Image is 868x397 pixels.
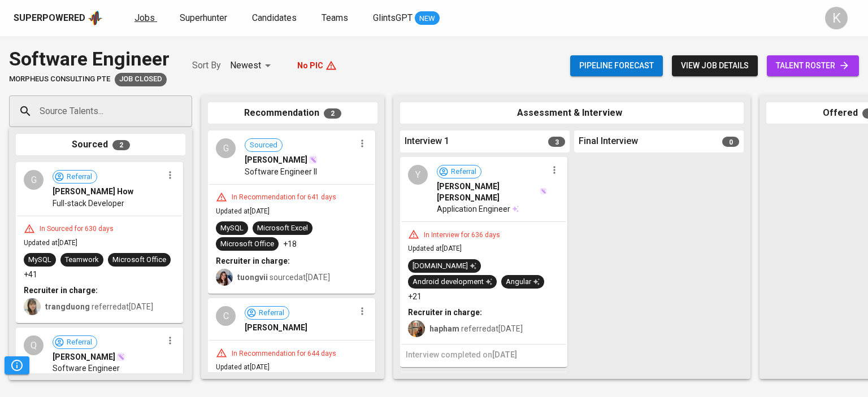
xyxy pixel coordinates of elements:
div: YReferral[PERSON_NAME] [PERSON_NAME]Application EngineerIn Interview for 636 daysUpdated at[DATE]... [400,157,567,367]
p: No PIC [297,60,323,71]
a: Candidates [252,11,299,25]
span: Software Engineer II [245,166,317,177]
div: Microsoft Office [112,255,166,265]
span: Candidates [252,12,297,23]
img: magic_wand.svg [540,187,547,195]
b: Recruiter in charge: [216,256,290,265]
div: G [216,138,236,158]
a: GlintsGPT NEW [373,11,440,25]
span: Software Engineer [53,363,120,374]
span: Referral [446,167,481,177]
b: tuongvii [237,273,268,282]
span: Jobs [134,12,155,23]
div: Teamwork [65,255,99,265]
span: Pipeline forecast [579,59,654,73]
span: [PERSON_NAME] How [53,186,133,197]
span: Referral [254,308,289,319]
span: Superhunter [180,12,227,23]
span: NEW [415,13,440,24]
span: 0 [722,137,739,147]
span: Full-stack Developer [53,198,124,209]
div: Android development [413,277,492,287]
a: Jobs [134,11,157,25]
img: trang.duong@glints.com [24,298,41,315]
span: Updated at [DATE] [408,245,462,252]
div: Angular [506,277,540,287]
div: In Recommendation for 644 days [227,349,341,359]
img: app logo [88,10,103,27]
span: Updated at [DATE] [24,239,77,247]
div: Job closure caused by changes in client hiring plans [115,73,167,86]
b: trangduong [45,302,90,311]
div: Assessment & Interview [400,102,744,124]
span: Job Closed [115,74,167,85]
span: [PERSON_NAME] [PERSON_NAME] [437,181,539,203]
span: 2 [112,140,130,150]
div: MySQL [28,255,51,265]
div: K [825,7,848,29]
img: vi.phan@glints.com [216,269,233,286]
button: Pipeline Triggers [5,356,29,374]
div: Sourced [16,134,185,156]
p: +21 [408,291,422,302]
div: Software Engineer [9,45,170,73]
span: sourced at [DATE] [237,273,330,282]
div: In Sourced for 630 days [35,224,118,234]
span: view job details [681,59,749,73]
span: Final Interview [579,135,638,148]
b: Recruiter in charge: [408,308,482,317]
h6: Interview completed on [406,349,562,361]
span: 2 [324,108,341,119]
span: [PERSON_NAME] [245,154,307,165]
p: +41 [24,269,37,280]
p: Newest [230,59,261,72]
div: G [24,170,44,190]
span: [PERSON_NAME] [53,351,115,363]
button: Open [186,110,188,112]
div: [DOMAIN_NAME] [413,261,476,272]
img: magic_wand.svg [116,352,125,361]
button: Pipeline forecast [570,55,663,76]
span: [DATE] [492,350,517,359]
a: Superhunter [180,11,229,25]
span: Updated at [DATE] [216,207,270,215]
p: +18 [283,238,297,250]
span: GlintsGPT [373,12,413,23]
span: referred at [DATE] [45,302,153,311]
div: Microsoft Excel [257,223,308,234]
span: 3 [548,137,565,147]
span: [PERSON_NAME] [245,322,307,333]
div: In Recommendation for 641 days [227,193,341,202]
a: Teams [322,11,350,25]
div: In Interview for 636 days [419,230,505,240]
div: Superpowered [14,12,85,25]
div: GReferral[PERSON_NAME] HowFull-stack DeveloperIn Sourced for 630 daysUpdated at[DATE]MySQLTeamwor... [16,162,183,323]
span: Morpheus Consulting Pte [9,74,110,85]
div: Microsoft Office [220,239,274,250]
div: Newest [230,55,275,76]
img: ha.pham@glints.com [408,320,425,337]
a: Superpoweredapp logo [14,10,103,27]
span: talent roster [776,59,850,73]
span: referred at [DATE] [429,324,523,333]
p: Sort By [192,59,221,72]
div: MySQL [220,223,244,234]
span: Teams [322,12,348,23]
div: Y [408,165,428,185]
button: view job details [672,55,758,76]
span: Interview 1 [405,135,449,148]
div: Q [24,335,44,355]
span: Updated at [DATE] [216,363,270,371]
span: Referral [62,337,97,348]
span: Referral [62,172,97,182]
div: C [216,306,236,326]
span: Application Engineer [437,203,510,215]
b: hapham [429,324,459,333]
div: GSourced[PERSON_NAME]Software Engineer IIIn Recommendation for 641 daysUpdated at[DATE]MySQLMicro... [208,130,375,294]
b: Recruiter in charge: [24,286,98,295]
img: magic_wand.svg [309,155,318,164]
div: Recommendation [208,102,377,124]
span: Sourced [245,140,282,151]
a: talent roster [767,55,859,76]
